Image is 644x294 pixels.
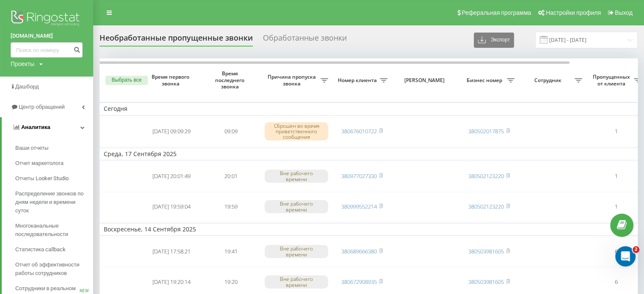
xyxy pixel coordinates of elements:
[201,162,260,191] td: 20:01
[15,171,93,186] a: Отчеты Looker Studio
[149,74,194,87] span: Время первого звонка
[341,278,377,286] a: 380672908935
[265,122,328,141] div: Сброшен во время приветственного сообщения
[468,127,504,135] a: 380502017875
[15,222,89,239] span: Многоканальные последовательности
[105,76,148,85] button: Выбрать все
[468,172,504,180] a: 380502123220
[265,170,328,182] div: Вне рабочего времени
[341,203,377,210] a: 380999552214
[2,117,93,137] a: Аналитика
[15,186,93,218] a: Распределение звонков по дням недели и времени суток
[142,117,201,146] td: [DATE] 09:09:29
[468,203,504,210] a: 380502123220
[15,257,93,281] a: Отчет об эффективности работы сотрудников
[11,42,83,58] input: Поиск по номеру
[15,261,89,278] span: Отчет об эффективности работы сотрудников
[15,218,93,242] a: Многоканальные последовательности
[263,33,347,47] div: Обработанные звонки
[337,77,380,84] span: Номер клиента
[615,9,633,16] span: Выход
[615,246,636,267] iframe: Intercom live chat
[11,32,83,40] a: [DOMAIN_NAME]
[100,33,253,47] div: Необработанные пропущенные звонки
[142,192,201,221] td: [DATE] 19:59:04
[15,245,66,254] span: Статистика callback
[142,162,201,191] td: [DATE] 20:01:49
[208,70,254,90] span: Время последнего звонка
[15,159,64,168] span: Отчет маркетолога
[21,124,50,130] span: Аналитика
[462,9,531,16] span: Реферальная программа
[15,156,93,171] a: Отчет маркетолога
[201,237,260,266] td: 19:41
[201,192,260,221] td: 19:59
[399,77,452,84] span: [PERSON_NAME]
[15,174,69,183] span: Отчеты Looker Studio
[15,242,93,257] a: Статистика callback
[341,247,377,255] a: 380689666380
[15,144,48,152] span: Ваши отчеты
[15,190,89,215] span: Распределение звонков по дням недели и времени суток
[523,77,575,84] span: Сотрудник
[464,77,507,84] span: Бизнес номер
[546,9,601,16] span: Настройки профиля
[341,172,377,180] a: 380977027330
[265,74,321,87] span: Причина пропуска звонка
[265,200,328,213] div: Вне рабочего времени
[468,278,504,286] a: 380503981605
[19,104,65,110] span: Центр обращений
[265,275,328,288] div: Вне рабочего времени
[341,127,377,135] a: 380676010722
[11,60,34,68] div: Проекты
[142,237,201,266] td: [DATE] 17:58:21
[15,140,93,156] a: Ваши отчеты
[201,117,260,146] td: 09:09
[591,74,634,87] span: Пропущенных от клиента
[474,33,514,48] button: Экспорт
[265,245,328,258] div: Вне рабочего времени
[11,8,83,30] img: Ringostat logo
[468,247,504,255] a: 380503981605
[633,246,639,253] span: 2
[15,83,39,90] span: Дашборд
